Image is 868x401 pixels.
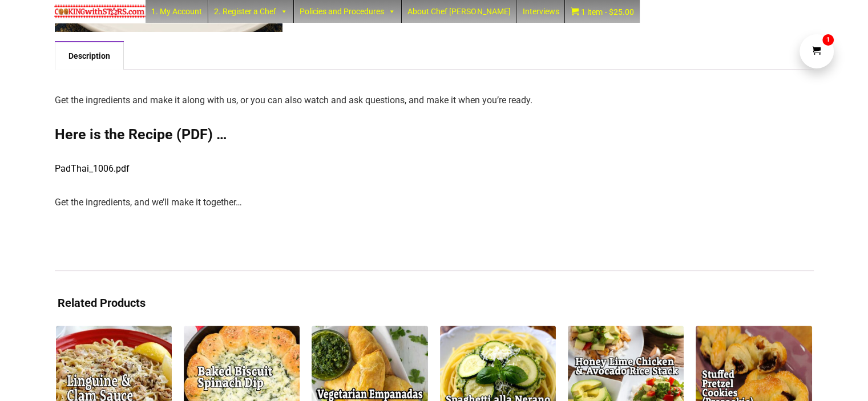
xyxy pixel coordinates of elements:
a: Cart1 [800,34,834,68]
h2: Here is the Recipe (PDF) … [55,126,814,143]
span: 1 item [581,1,603,23]
i: Cart [571,7,581,17]
a: PadThai_1006.pdf [55,163,130,174]
i: Cart [813,46,821,56]
p: Get the ingredients and make it along with us, or you can also watch and ask questions, and make ... [55,92,814,108]
h3: Related Products [58,295,811,311]
span: 1 [822,34,834,46]
span: $25.00 [603,1,634,23]
p: Get the ingredients, and we’ll make it together… [55,195,814,210]
img: Chef Paula's Cooking With Stars [54,5,146,18]
a: Description [55,42,124,70]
